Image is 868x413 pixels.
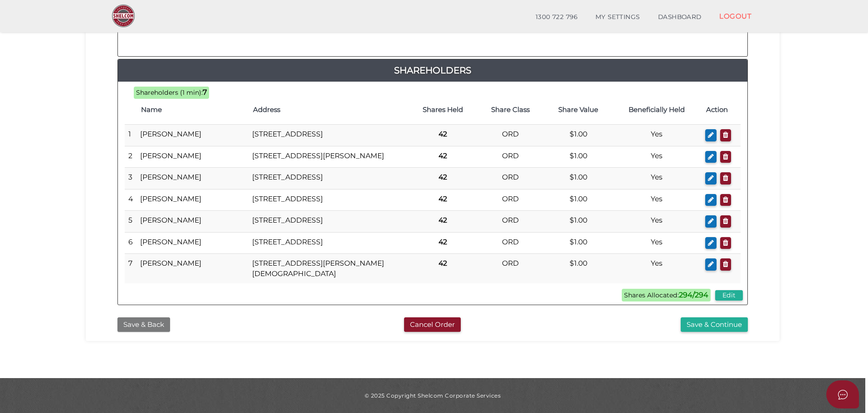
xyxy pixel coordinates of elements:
td: ORD [477,211,544,233]
td: 4 [125,189,137,211]
h4: Beneficially Held [617,106,697,114]
span: Shares Allocated: [622,289,711,301]
a: MY SETTINGS [586,8,649,26]
td: Yes [612,146,702,168]
td: 6 [125,232,137,254]
a: 1300 722 796 [527,8,586,26]
td: ORD [477,146,544,168]
td: [STREET_ADDRESS] [249,232,409,254]
td: ORD [477,125,544,146]
td: Yes [612,189,702,211]
td: 7 [125,254,137,283]
button: Open asap [826,380,859,408]
td: [PERSON_NAME] [137,189,249,211]
td: Yes [612,211,702,233]
td: [STREET_ADDRESS] [249,189,409,211]
td: ORD [477,189,544,211]
td: [PERSON_NAME] [137,211,249,233]
a: LOGOUT [710,7,761,25]
b: 42 [439,151,447,160]
div: © 2025 Copyright Shelcom Corporate Services [93,392,773,399]
td: [PERSON_NAME] [137,168,249,189]
h4: Share Value [549,106,608,114]
b: 42 [439,130,447,138]
b: 42 [439,259,447,267]
td: ORD [477,168,544,189]
td: 1 [125,125,137,146]
button: Save & Continue [681,317,748,332]
td: ORD [477,254,544,283]
td: Yes [612,125,702,146]
button: Edit [715,290,743,301]
b: 42 [439,216,447,224]
td: $1.00 [545,211,612,233]
td: $1.00 [545,146,612,168]
td: [STREET_ADDRESS][PERSON_NAME] [249,146,409,168]
td: [STREET_ADDRESS][PERSON_NAME][DEMOGRAPHIC_DATA] [249,254,409,283]
td: ORD [477,232,544,254]
h4: Share Class [481,106,540,114]
td: $1.00 [545,168,612,189]
b: 7 [203,88,207,97]
h4: Action [706,106,736,114]
button: Save & Back [117,317,170,332]
td: [PERSON_NAME] [137,232,249,254]
td: [PERSON_NAME] [137,146,249,168]
td: [STREET_ADDRESS] [249,125,409,146]
h4: Name [141,106,244,114]
h4: Address [253,106,404,114]
td: Yes [612,254,702,283]
td: $1.00 [545,125,612,146]
button: Cancel Order [404,317,461,332]
td: Yes [612,168,702,189]
span: Shareholders (1 min): [136,88,203,97]
a: Shareholders [118,63,747,78]
td: [PERSON_NAME] [137,125,249,146]
b: 42 [439,238,447,246]
b: 42 [439,173,447,181]
td: $1.00 [545,254,612,283]
b: 294/294 [679,291,708,299]
td: [PERSON_NAME] [137,254,249,283]
td: $1.00 [545,232,612,254]
td: [STREET_ADDRESS] [249,211,409,233]
td: 3 [125,168,137,189]
td: [STREET_ADDRESS] [249,168,409,189]
a: DASHBOARD [649,8,711,26]
td: $1.00 [545,189,612,211]
td: 5 [125,211,137,233]
td: 2 [125,146,137,168]
h4: Shares Held [413,106,473,114]
b: 42 [439,194,447,203]
td: Yes [612,232,702,254]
